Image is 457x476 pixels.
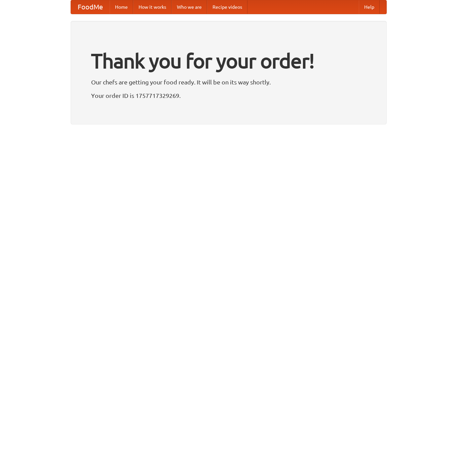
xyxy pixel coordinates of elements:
a: How it works [133,0,172,14]
a: Who we are [172,0,207,14]
a: Home [110,0,133,14]
a: FoodMe [71,0,110,14]
p: Our chefs are getting your food ready. It will be on its way shortly. [91,77,366,87]
h1: Thank you for your order! [91,45,366,77]
p: Your order ID is 1757717329269. [91,90,366,101]
a: Recipe videos [207,0,247,14]
a: Help [359,0,380,14]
